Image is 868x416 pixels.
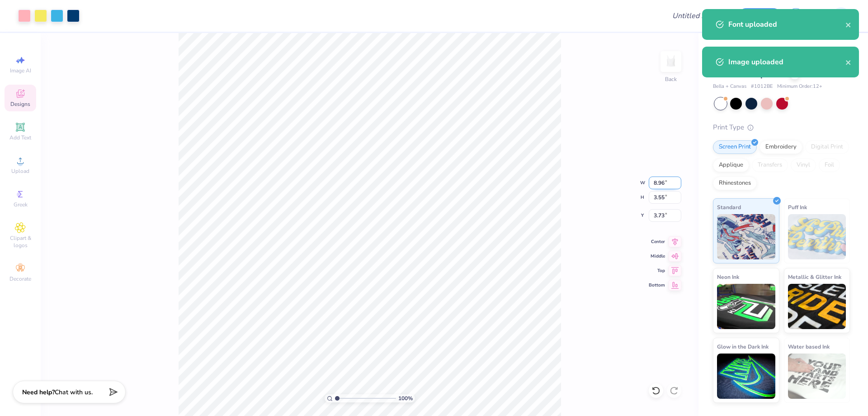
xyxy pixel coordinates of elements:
[649,253,665,259] span: Middle
[10,67,31,74] span: Image AI
[713,83,746,91] span: Bella + Canvas
[5,234,36,249] span: Clipart & logos
[788,342,830,351] span: Water based Ink
[788,284,846,329] img: Metallic & Glitter Ink
[649,282,665,288] span: Bottom
[777,83,822,91] span: Minimum Order: 12 +
[11,167,29,175] span: Upload
[845,19,852,30] button: close
[665,7,731,25] input: Untitled Design
[649,268,665,274] span: Top
[752,158,788,172] div: Transfers
[805,140,849,154] div: Digital Print
[717,214,775,259] img: Standard
[717,342,769,351] span: Glow in the Dark Ink
[717,354,775,399] img: Glow in the Dark Ink
[662,53,680,71] img: Back
[713,177,757,190] div: Rhinestones
[788,202,807,212] span: Puff Ink
[649,239,665,245] span: Center
[665,75,677,83] div: Back
[398,394,413,402] span: 100 %
[9,134,31,141] span: Add Text
[819,158,840,172] div: Foil
[713,122,850,133] div: Print Type
[788,272,841,282] span: Metallic & Glitter Ink
[791,158,816,172] div: Vinyl
[713,140,757,154] div: Screen Print
[728,19,845,30] div: Font uploaded
[717,272,739,282] span: Neon Ink
[845,57,852,67] button: close
[759,140,802,154] div: Embroidery
[9,275,31,282] span: Decorate
[788,214,846,259] img: Puff Ink
[22,388,55,397] strong: Need help?
[751,83,773,91] span: # 1012BE
[55,388,93,397] span: Chat with us.
[717,284,775,329] img: Neon Ink
[717,202,741,212] span: Standard
[728,57,845,67] div: Image uploaded
[10,100,30,108] span: Designs
[788,354,846,399] img: Water based Ink
[713,158,749,172] div: Applique
[14,201,28,208] span: Greek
